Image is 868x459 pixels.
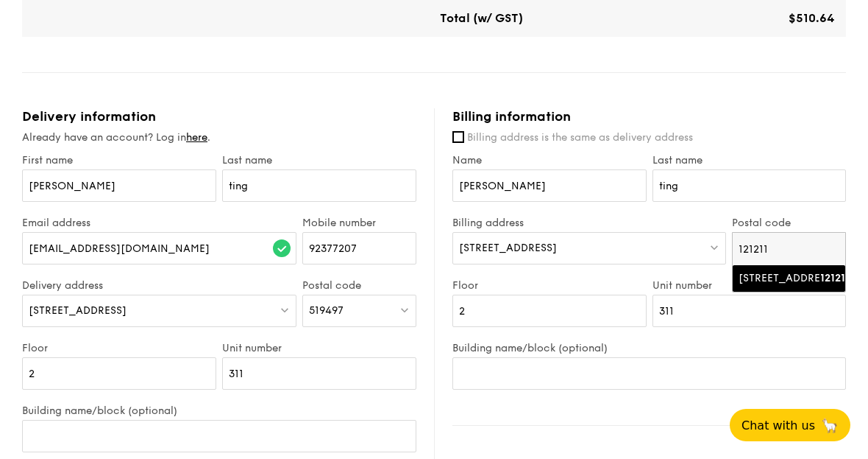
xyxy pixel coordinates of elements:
a: here [186,131,207,144]
span: Chat with us [741,418,815,432]
span: Total (w/ GST) [440,11,523,25]
label: Postal code [732,217,846,229]
span: [STREET_ADDRESS] [29,304,127,317]
label: Floor [452,279,647,292]
input: Billing address is the same as delivery address [452,131,464,143]
label: First name [22,154,216,167]
label: Delivery address [22,279,296,292]
img: icon-dropdown.fa26e9f9.svg [399,304,410,315]
label: Mobile number [302,217,416,229]
label: Building name/block (optional) [22,404,416,417]
label: Building name/block (optional) [452,342,846,354]
img: icon-dropdown.fa26e9f9.svg [709,242,719,253]
label: Last name [222,154,416,167]
label: Last name [652,154,847,167]
button: Chat with us🦙 [730,409,850,441]
span: $510.64 [789,11,834,25]
span: 519497 [309,304,344,317]
label: Billing address [452,217,726,229]
span: Billing address is the same as delivery address [467,131,693,144]
span: [STREET_ADDRESS] [459,242,557,254]
label: Unit number [222,342,416,354]
strong: 121211 [820,272,850,284]
label: Name [452,154,647,167]
label: Floor [22,342,216,354]
label: Unit number [652,279,847,292]
label: Email address [22,217,296,229]
div: Already have an account? Log in . [22,130,416,145]
span: Billing information [452,108,571,125]
img: icon-success.f839ccf9.svg [273,239,291,257]
span: Delivery information [22,108,156,125]
div: [STREET_ADDRESS] [739,271,814,286]
label: Postal code [302,279,416,292]
img: icon-dropdown.fa26e9f9.svg [280,304,290,315]
span: 🦙 [821,417,839,434]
